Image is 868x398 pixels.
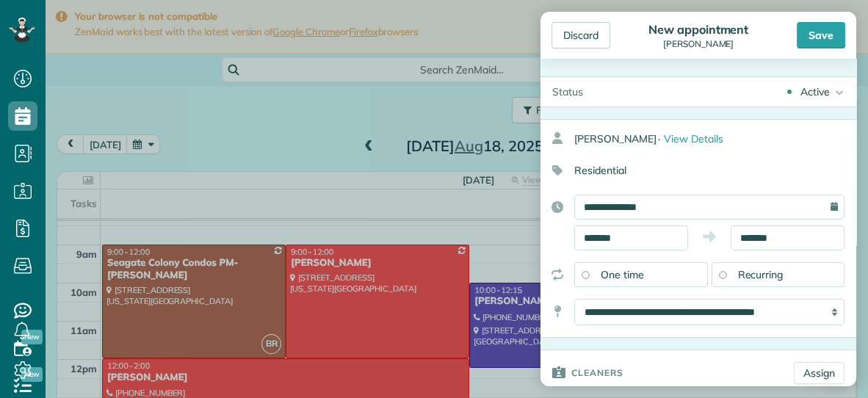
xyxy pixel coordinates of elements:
[719,271,726,278] input: Recurring
[571,350,623,394] h3: Cleaners
[794,362,845,384] a: Assign
[574,126,856,152] div: [PERSON_NAME]
[601,268,644,281] span: One time
[582,271,589,278] input: One time
[797,22,845,48] div: Save
[658,132,660,145] span: ·
[551,22,610,48] div: Discard
[540,158,845,183] div: Residential
[644,22,753,37] div: New appointment
[800,84,830,99] div: Active
[664,132,723,145] span: View Details
[738,268,784,281] span: Recurring
[644,39,753,49] div: [PERSON_NAME]
[540,77,595,106] div: Status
